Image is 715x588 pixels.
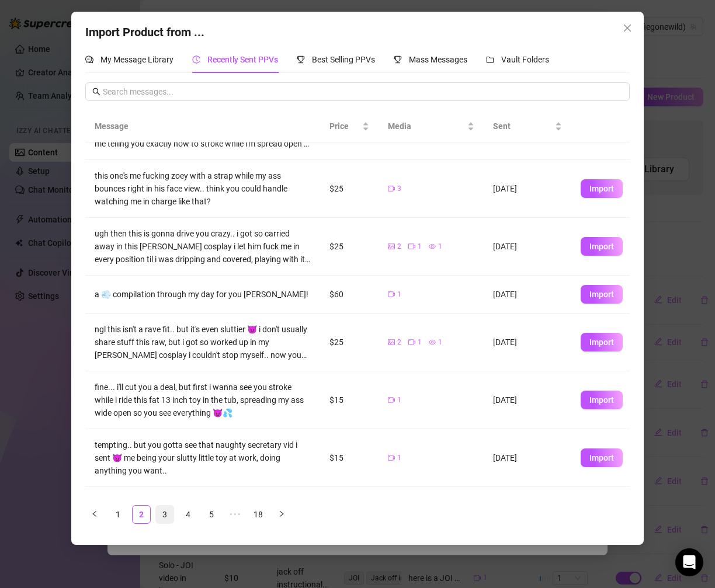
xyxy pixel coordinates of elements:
li: Next 5 Pages [225,505,244,524]
span: eye [429,243,436,250]
div: this one's me fucking zoey with a strap while my ass bounces right in his face view.. think you c... [95,169,310,208]
span: close [623,23,632,33]
div: fine... i'll cut you a deal, but first i wanna see you stroke while i ride this fat 13 inch toy i... [95,381,310,419]
span: 1 [438,337,442,348]
td: [DATE] [484,160,571,218]
span: Sent [493,120,553,133]
div: tempting.. but you gotta see that naughty secretary vid i sent 😈 me being your slutty little toy ... [95,439,310,477]
span: 1 [397,453,401,464]
span: ••• [225,505,244,524]
td: $25 [320,218,379,276]
span: Close [618,23,637,33]
button: Import [581,333,623,352]
th: Sent [484,110,571,142]
li: 5 [202,505,221,524]
td: $15 [320,371,379,429]
td: [DATE] [484,371,571,429]
span: Import [589,338,614,347]
td: [DATE] [484,487,571,545]
span: Mass Messages [409,55,467,64]
td: [DATE] [484,218,571,276]
span: Import [589,395,614,405]
span: left [91,510,98,517]
span: video-camera [388,396,395,403]
span: Import [589,290,614,299]
span: right [278,510,285,517]
span: Media [388,120,465,133]
li: Previous Page [85,505,104,524]
button: Import [581,448,623,467]
td: $25 [320,487,379,545]
button: Import [581,237,623,256]
td: $60 [320,276,379,314]
button: Import [581,179,623,198]
a: 18 [249,506,267,523]
div: ngl this isn't a rave fit.. but it's even sluttier 😈 i don't usually share stuff this raw, but i ... [95,323,310,361]
span: search [92,88,100,96]
th: Price [320,110,379,142]
li: 4 [179,505,197,524]
span: trophy [394,55,402,64]
li: 3 [155,505,174,524]
span: folder [486,55,494,64]
span: comment [85,55,93,64]
span: video-camera [388,185,395,192]
span: video-camera [388,454,395,461]
span: 1 [397,289,401,300]
div: ugh then this is gonna drive you crazy.. i got so carried away in this [PERSON_NAME] cosplay i le... [95,227,310,266]
span: 3 [397,183,401,194]
span: picture [388,243,395,250]
span: Vault Folders [501,55,549,64]
li: 2 [132,505,151,524]
td: [DATE] [484,314,571,371]
span: Price [329,120,360,133]
span: Best Selling PPVs [312,55,375,64]
td: $25 [320,160,379,218]
span: video-camera [408,339,415,346]
span: 2 [397,337,401,348]
button: left [85,505,104,524]
span: 1 [438,241,442,252]
li: Next Page [272,505,291,524]
button: right [272,505,291,524]
div: a 💨 compilation through my day for you [PERSON_NAME]! [95,288,310,301]
span: Recently Sent PPVs [207,55,278,64]
td: $15 [320,429,379,487]
a: 5 [203,506,220,523]
span: Import Product from ... [85,25,204,39]
a: 4 [179,506,197,523]
li: 1 [109,505,127,524]
button: Close [618,19,637,37]
span: Import [589,184,614,193]
span: picture [388,339,395,346]
input: Search messages... [103,85,622,98]
span: video-camera [408,243,415,250]
th: Message [85,110,320,142]
button: Import [581,391,623,409]
div: Open Intercom Messenger [675,548,703,576]
span: history [192,55,200,64]
span: 1 [397,395,401,406]
span: video-camera [388,291,395,298]
span: Import [589,242,614,251]
a: 3 [156,506,173,523]
span: trophy [297,55,305,64]
span: 2 [397,241,401,252]
a: 2 [133,506,150,523]
span: My Message Library [100,55,173,64]
span: 1 [418,337,422,348]
td: [DATE] [484,276,571,314]
li: 18 [249,505,268,524]
span: Import [589,453,614,462]
span: eye [429,339,436,346]
td: $25 [320,314,379,371]
td: [DATE] [484,429,571,487]
span: 1 [418,241,422,252]
th: Media [379,110,484,142]
a: 1 [109,506,127,523]
button: Import [581,285,623,304]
